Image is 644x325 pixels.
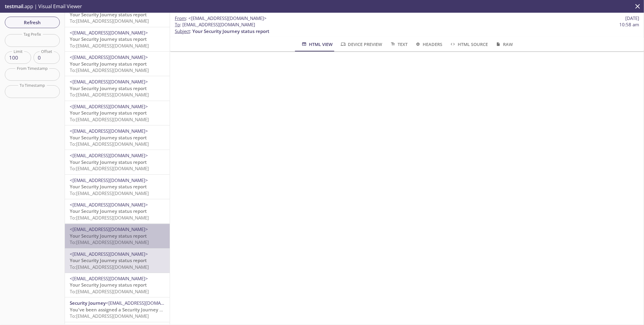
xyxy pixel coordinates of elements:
span: Your Security Journey status report [70,184,147,190]
span: To [175,21,180,28]
div: <[EMAIL_ADDRESS][DOMAIN_NAME]>Your Security Journey status reportTo:[EMAIL_ADDRESS][DOMAIN_NAME] [65,273,170,297]
span: <[EMAIL_ADDRESS][DOMAIN_NAME]> [70,152,148,158]
span: Security Journey [70,300,106,306]
div: <[EMAIL_ADDRESS][DOMAIN_NAME]>Your Security Journey status reportTo:[EMAIL_ADDRESS][DOMAIN_NAME] [65,27,170,51]
span: Your Security Journey status report [70,61,147,67]
span: Refresh [10,18,55,26]
div: <[EMAIL_ADDRESS][DOMAIN_NAME]>Your Security Journey status reportTo:[EMAIL_ADDRESS][DOMAIN_NAME] [65,150,170,174]
span: To: [EMAIL_ADDRESS][DOMAIN_NAME] [70,239,149,245]
span: HTML View [301,41,333,48]
span: To: [EMAIL_ADDRESS][DOMAIN_NAME] [70,116,149,122]
span: To: [EMAIL_ADDRESS][DOMAIN_NAME] [70,165,149,171]
span: To: [EMAIL_ADDRESS][DOMAIN_NAME] [70,141,149,147]
div: <[EMAIL_ADDRESS][DOMAIN_NAME]>Your Security Journey status reportTo:[EMAIL_ADDRESS][DOMAIN_NAME] [65,3,170,27]
span: <[EMAIL_ADDRESS][DOMAIN_NAME]> [188,15,267,21]
span: Raw [495,41,513,48]
span: Your Security Journey status report [70,36,147,42]
span: Subject [175,28,190,34]
div: <[EMAIL_ADDRESS][DOMAIN_NAME]>Your Security Journey status reportTo:[EMAIL_ADDRESS][DOMAIN_NAME] [65,199,170,223]
span: Headers [415,41,442,48]
span: Your Security Journey status report [192,28,269,34]
span: Your Security Journey status report [70,159,147,165]
span: To: [EMAIL_ADDRESS][DOMAIN_NAME] [70,190,149,196]
span: <[EMAIL_ADDRESS][DOMAIN_NAME]> [106,300,184,306]
div: <[EMAIL_ADDRESS][DOMAIN_NAME]>Your Security Journey status reportTo:[EMAIL_ADDRESS][DOMAIN_NAME] [65,224,170,248]
div: <[EMAIL_ADDRESS][DOMAIN_NAME]>Your Security Journey status reportTo:[EMAIL_ADDRESS][DOMAIN_NAME] [65,175,170,199]
span: Your Security Journey status report [70,257,147,263]
div: <[EMAIL_ADDRESS][DOMAIN_NAME]>Your Security Journey status reportTo:[EMAIL_ADDRESS][DOMAIN_NAME] [65,249,170,273]
div: <[EMAIL_ADDRESS][DOMAIN_NAME]>Your Security Journey status reportTo:[EMAIL_ADDRESS][DOMAIN_NAME] [65,52,170,76]
span: : [175,15,267,21]
span: Your Security Journey status report [70,110,147,116]
span: <[EMAIL_ADDRESS][DOMAIN_NAME]> [70,275,148,281]
span: To: [EMAIL_ADDRESS][DOMAIN_NAME] [70,288,149,294]
div: <[EMAIL_ADDRESS][DOMAIN_NAME]>Your Security Journey status reportTo:[EMAIL_ADDRESS][DOMAIN_NAME] [65,76,170,100]
span: <[EMAIL_ADDRESS][DOMAIN_NAME]> [70,30,148,36]
span: Your Security Journey status report [70,233,147,239]
span: Device Preview [340,41,382,48]
span: Your Security Journey status report [70,208,147,214]
span: Your Security Journey status report [70,85,147,91]
span: <[EMAIL_ADDRESS][DOMAIN_NAME]> [70,79,148,85]
span: <[EMAIL_ADDRESS][DOMAIN_NAME]> [70,251,148,257]
span: HTML Source [450,41,488,48]
p: : [175,21,639,34]
span: You've been assigned a Security Journey Knowledge Assessment [70,307,211,313]
span: : [EMAIL_ADDRESS][DOMAIN_NAME] [175,21,255,28]
span: To: [EMAIL_ADDRESS][DOMAIN_NAME] [70,215,149,221]
div: <[EMAIL_ADDRESS][DOMAIN_NAME]>Your Security Journey status reportTo:[EMAIL_ADDRESS][DOMAIN_NAME] [65,101,170,125]
span: Your Security Journey status report [70,135,147,141]
span: <[EMAIL_ADDRESS][DOMAIN_NAME]> [70,226,148,232]
span: Your Security Journey status report [70,11,147,18]
span: From [175,15,186,21]
span: testmail [5,3,23,10]
div: Security Journey<[EMAIL_ADDRESS][DOMAIN_NAME]>You've been assigned a Security Journey Knowledge A... [65,297,170,322]
span: To: [EMAIL_ADDRESS][DOMAIN_NAME] [70,43,149,49]
span: <[EMAIL_ADDRESS][DOMAIN_NAME]> [70,128,148,134]
span: <[EMAIL_ADDRESS][DOMAIN_NAME]> [70,54,148,60]
span: To: [EMAIL_ADDRESS][DOMAIN_NAME] [70,313,149,319]
span: <[EMAIL_ADDRESS][DOMAIN_NAME]> [70,177,148,183]
button: Refresh [5,17,60,28]
div: <[EMAIL_ADDRESS][DOMAIN_NAME]>Your Security Journey status reportTo:[EMAIL_ADDRESS][DOMAIN_NAME] [65,125,170,150]
span: To: [EMAIL_ADDRESS][DOMAIN_NAME] [70,67,149,73]
span: To: [EMAIL_ADDRESS][DOMAIN_NAME] [70,18,149,24]
span: To: [EMAIL_ADDRESS][DOMAIN_NAME] [70,264,149,270]
span: To: [EMAIL_ADDRESS][DOMAIN_NAME] [70,92,149,98]
span: Text [390,41,408,48]
span: Your Security Journey status report [70,282,147,288]
span: <[EMAIL_ADDRESS][DOMAIN_NAME]> [70,103,148,109]
span: [DATE] [625,15,639,21]
span: 10:58 am [619,21,639,28]
span: <[EMAIL_ADDRESS][DOMAIN_NAME]> [70,202,148,208]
